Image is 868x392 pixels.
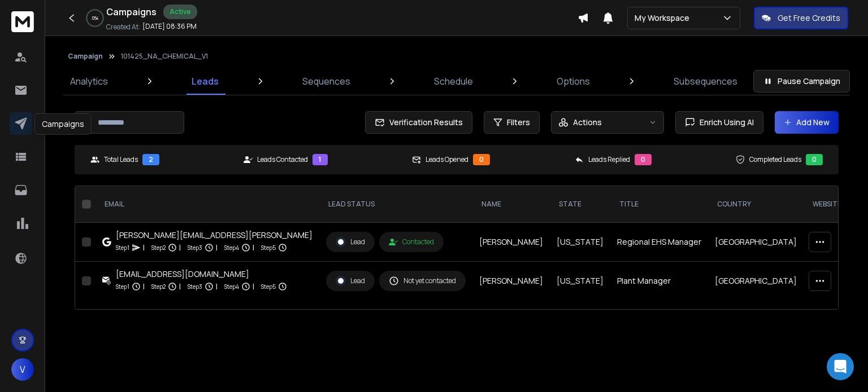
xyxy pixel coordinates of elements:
[92,15,98,21] p: 0 %
[557,74,590,88] p: Options
[389,237,434,246] div: Contacted
[749,155,801,164] p: Completed Leads
[507,117,530,128] span: Filters
[116,268,287,280] div: [EMAIL_ADDRESS][DOMAIN_NAME]
[472,262,550,301] td: [PERSON_NAME]
[385,117,463,128] span: Verification Results
[484,111,540,134] button: Filters
[610,223,708,262] td: Regional EHS Manager
[695,117,754,128] span: Enrich Using AI
[550,223,610,262] td: [US_STATE]
[106,5,157,19] h1: Campaigns
[667,68,744,95] a: Subsequences
[610,186,708,223] th: title
[185,68,225,95] a: Leads
[296,68,357,95] a: Sequences
[319,186,472,223] th: LEAD STATUS
[336,276,365,286] div: Lead
[426,155,468,164] p: Leads Opened
[121,52,208,61] p: 101425_NA_CHEMICAL_V1
[635,12,694,24] p: My Workspace
[179,242,181,253] p: |
[550,68,597,95] a: Options
[674,74,737,88] p: Subsequences
[253,281,254,292] p: |
[116,230,313,241] div: [PERSON_NAME][EMAIL_ADDRESS][PERSON_NAME]
[96,186,319,223] th: EMAIL
[151,242,166,253] p: Step 2
[427,68,480,95] a: Schedule
[106,23,140,32] p: Created At:
[708,186,804,223] th: Country
[34,113,92,135] div: Campaigns
[708,262,804,301] td: [GEOGRAPHIC_DATA]
[753,70,850,93] button: Pause Campaign
[365,111,472,134] button: Verification Results
[257,155,308,164] p: Leads Contacted
[163,5,197,19] div: Active
[142,154,159,165] div: 2
[116,281,129,292] p: Step 1
[754,7,848,29] button: Get Free Credits
[192,74,219,88] p: Leads
[151,281,166,292] p: Step 2
[261,242,276,253] p: Step 5
[188,281,202,292] p: Step 3
[179,281,181,292] p: |
[63,68,115,95] a: Analytics
[610,262,708,301] td: Plant Manager
[224,281,239,292] p: Step 4
[550,186,610,223] th: State
[778,12,840,24] p: Get Free Credits
[675,111,763,134] button: Enrich Using AI
[434,74,473,88] p: Schedule
[472,223,550,262] td: [PERSON_NAME]
[188,242,202,253] p: Step 3
[116,242,129,253] p: Step 1
[261,281,276,292] p: Step 5
[104,155,138,164] p: Total Leads
[216,281,218,292] p: |
[224,242,239,253] p: Step 4
[573,117,602,128] p: Actions
[389,276,456,286] div: Not yet contacted
[635,154,652,165] div: 0
[550,262,610,301] td: [US_STATE]
[708,223,804,262] td: [GEOGRAPHIC_DATA]
[827,353,854,380] div: Open Intercom Messenger
[313,154,328,165] div: 1
[68,52,103,61] button: Campaign
[588,155,630,164] p: Leads Replied
[253,242,254,253] p: |
[472,186,550,223] th: NAME
[775,111,839,134] button: Add New
[142,22,197,31] p: [DATE] 08:36 PM
[70,74,108,88] p: Analytics
[806,154,823,165] div: 0
[216,242,218,253] p: |
[143,281,145,292] p: |
[11,358,34,381] button: V
[473,154,490,165] div: 0
[143,242,145,253] p: |
[302,74,350,88] p: Sequences
[336,237,365,247] div: Lead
